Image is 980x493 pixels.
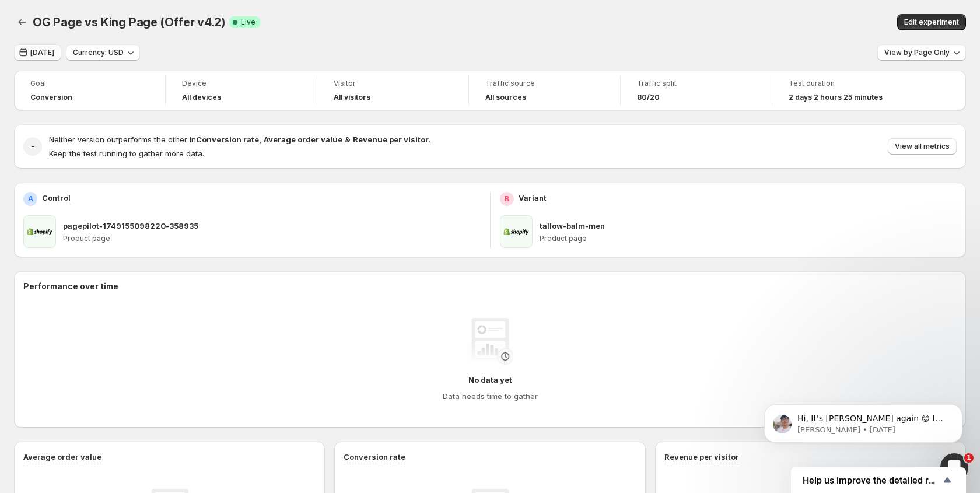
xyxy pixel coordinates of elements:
span: OG Page vs King Page (Offer v4.2) [33,15,225,29]
h4: All devices [182,93,221,102]
span: Goal [30,79,149,88]
span: Traffic split [637,79,755,88]
iframe: Intercom live chat [940,453,968,481]
button: View all metrics [888,138,957,155]
span: Device [182,79,300,88]
h4: All visitors [334,93,370,102]
span: 1 [964,453,974,463]
button: Currency: USD [66,44,140,61]
h2: B [505,194,509,204]
p: tallow-balm-men [540,220,605,232]
strong: , [259,135,261,144]
h4: Data needs time to gather [443,390,538,402]
h2: - [31,141,35,152]
span: Currency: USD [73,48,124,57]
a: Test duration2 days 2 hours 25 minutes [789,78,908,103]
p: Product page [63,234,481,243]
span: Edit experiment [904,18,959,27]
span: Live [241,18,256,27]
strong: Conversion rate [196,135,259,144]
h2: A [28,194,33,204]
a: Traffic split80/20 [637,78,755,103]
h3: Revenue per visitor [664,451,739,463]
iframe: Intercom notifications message [747,380,980,461]
span: Traffic source [485,79,604,88]
img: No data yet [467,318,513,365]
p: pagepilot-1749155098220-358935 [63,220,198,232]
p: Product page [540,234,957,243]
h4: All sources [485,93,526,102]
a: Traffic sourceAll sources [485,78,604,103]
h4: No data yet [468,374,512,386]
a: VisitorAll visitors [334,78,452,103]
span: Neither version outperforms the other in . [49,135,430,144]
button: [DATE] [14,44,61,61]
img: pagepilot-1749155098220-358935 [23,215,56,248]
span: Conversion [30,93,72,102]
span: Keep the test running to gather more data. [49,149,204,158]
span: Test duration [789,79,908,88]
a: GoalConversion [30,78,149,103]
p: Variant [519,192,547,204]
button: View by:Page Only [877,44,966,61]
h2: Performance over time [23,281,957,292]
img: tallow-balm-men [500,215,533,248]
span: 80/20 [637,93,660,102]
p: Control [42,192,71,204]
span: [DATE] [30,48,54,57]
span: View all metrics [895,142,950,151]
h3: Average order value [23,451,101,463]
button: Edit experiment [897,14,966,30]
span: 2 days 2 hours 25 minutes [789,93,883,102]
span: Visitor [334,79,452,88]
span: View by: Page Only [884,48,950,57]
button: Show survey - Help us improve the detailed report for A/B campaigns [803,473,954,487]
a: DeviceAll devices [182,78,300,103]
span: Help us improve the detailed report for A/B campaigns [803,475,940,486]
strong: Revenue per visitor [353,135,429,144]
strong: Average order value [264,135,342,144]
button: Back [14,14,30,30]
h3: Conversion rate [344,451,405,463]
strong: & [345,135,351,144]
